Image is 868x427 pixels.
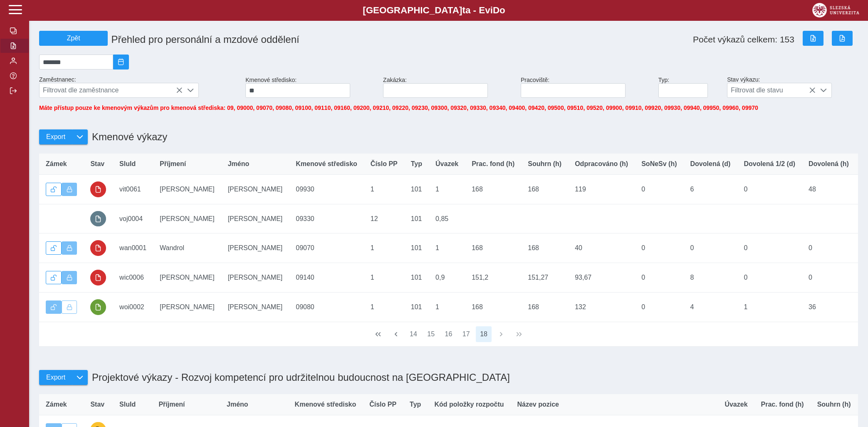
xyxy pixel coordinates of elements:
button: uzamčeno [90,270,106,285]
span: Souhrn (h) [817,401,851,408]
td: 101 [404,175,429,204]
div: Stav výkazu: [724,73,861,101]
td: 0 [802,233,856,263]
span: D [493,5,500,15]
span: o [500,5,505,15]
span: t [462,5,465,15]
td: 09930 [289,175,364,204]
td: 09070 [289,233,364,263]
span: SluId [119,401,136,408]
span: Kmenové středisko [296,160,357,168]
div: Pracoviště: [517,73,655,101]
button: Export [39,129,72,144]
span: Počet výkazů celkem: 153 [693,35,794,45]
button: uzamčeno [90,240,106,256]
td: 1 [429,233,465,263]
button: Zpět [39,31,108,46]
td: 1 [737,292,802,322]
td: 1 [364,233,404,263]
span: Zpět [43,35,104,42]
span: SoNeSv (h) [641,160,677,168]
td: 1 [364,175,404,204]
td: 0 [635,292,683,322]
td: 119 [568,175,635,204]
td: 101 [404,263,429,293]
img: logo_web_su.png [812,3,859,17]
span: Jméno [227,401,248,408]
td: 36 [802,292,856,322]
td: 168 [465,292,521,322]
span: Zámek [46,160,67,168]
button: 18 [476,326,492,342]
td: 168 [465,233,521,263]
button: Export [39,370,72,385]
td: 12 [364,204,404,233]
button: Výkaz je odemčen. [46,300,62,314]
span: Filtrovat dle zaměstnance [40,83,183,97]
td: 40 [568,233,635,263]
span: Číslo PP [369,401,396,408]
td: vit0061 [113,175,153,204]
td: wan0001 [113,233,153,263]
td: 1 [429,175,465,204]
td: 0 [737,263,802,293]
button: 15 [423,326,439,342]
span: Dovolená (h) [809,160,849,168]
div: Zaměstnanec: [36,73,242,101]
td: 0 [684,233,737,263]
button: Výkaz uzamčen. [62,183,77,196]
td: Wandrol [153,233,221,263]
td: 6 [684,175,737,204]
td: 168 [521,233,568,263]
td: [PERSON_NAME] [221,175,289,204]
td: [PERSON_NAME] [153,263,221,293]
span: Souhrn (h) [528,160,561,168]
button: Export do PDF [832,31,853,46]
td: 0 [737,233,802,263]
td: 4 [684,292,737,322]
span: Odpracováno (h) [575,160,628,168]
span: Typ [411,160,422,168]
button: 16 [441,326,457,342]
button: podepsáno [90,299,106,315]
td: 09330 [289,204,364,233]
span: Máte přístup pouze ke kmenovým výkazům pro kmenová střediska: 09, 09000, 09070, 09080, 09100, 091... [39,104,758,111]
td: 93,67 [568,263,635,293]
span: Dovolená (d) [690,160,731,168]
span: Příjmení [160,160,186,168]
span: Prac. fond (h) [472,160,514,168]
td: 48 [802,175,856,204]
button: Odemknout výkaz. [46,271,62,284]
td: 1 [364,263,404,293]
span: Úvazek [725,401,747,408]
button: 17 [458,326,474,342]
span: Úvazek [435,160,458,168]
span: Stav [90,401,104,408]
td: [PERSON_NAME] [153,175,221,204]
h1: Projektové výkazy - Rozvoj kompetencí pro udržitelnou budoucnost na [GEOGRAPHIC_DATA] [88,367,510,387]
span: Kmenové středisko [295,401,356,408]
button: prázdný [90,211,106,227]
td: 09080 [289,292,364,322]
b: [GEOGRAPHIC_DATA] a - Evi [25,5,843,16]
button: Výkaz uzamčen. [62,241,77,255]
td: 0 [635,175,683,204]
span: SluId [119,160,136,168]
td: 168 [465,175,521,204]
span: Export [46,374,65,381]
td: 151,2 [465,263,521,293]
td: [PERSON_NAME] [221,263,289,293]
td: 132 [568,292,635,322]
span: Kód položky rozpočtu [434,401,504,408]
span: Název pozice [517,401,559,408]
td: 1 [429,292,465,322]
span: Příjmení [158,401,185,408]
td: 168 [521,292,568,322]
td: 101 [404,292,429,322]
td: [PERSON_NAME] [221,292,289,322]
button: Export do Excelu [803,31,823,46]
span: Dovolená 1/2 (d) [744,160,795,168]
span: Typ [410,401,421,408]
span: Export [46,133,65,141]
button: Výkaz uzamčen. [62,271,77,284]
